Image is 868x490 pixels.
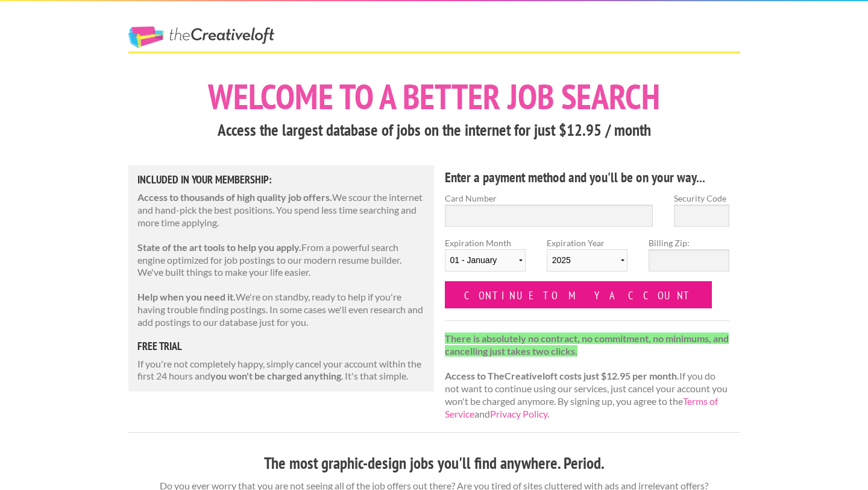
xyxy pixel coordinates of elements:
[128,27,274,48] a: The Creative Loft
[210,370,341,381] strong: you won't be charged anything
[128,452,740,475] h3: The most graphic-design jobs you'll find anywhere. Period.
[137,291,426,328] p: We're on standby, ready to help if you're having trouble finding postings. In some cases we'll ev...
[137,291,236,302] strong: Help when you need it.
[128,79,740,114] h1: Welcome to a better job search
[128,119,740,142] h3: Access the largest database of jobs on the internet for just $12.95 / month
[137,174,426,185] h5: Included in Your Membership:
[445,332,729,357] strong: There is absolutely no contract, no commitment, no minimums, and cancelling just takes two clicks.
[490,408,547,419] a: Privacy Policy
[547,249,627,272] select: Expiration Year
[445,249,526,272] select: Expiration Month
[137,341,426,352] h5: free trial
[445,192,653,205] label: Card Number
[649,237,729,249] label: Billing Zip:
[547,237,627,281] label: Expiration Year
[137,191,426,229] p: We scour the internet and hand-pick the best positions. You spend less time searching and more ti...
[445,281,712,308] input: Continue to my account
[445,370,679,381] strong: Access to TheCreativeloft costs just $12.95 per month.
[137,191,332,203] strong: Access to thousands of high quality job offers.
[137,241,426,279] p: From a powerful search engine optimized for job postings to our modern resume builder. We've buil...
[674,192,729,205] label: Security Code
[445,395,718,419] a: Terms of Service
[137,358,426,383] p: If you're not completely happy, simply cancel your account within the first 24 hours and . It's t...
[445,332,730,421] p: If you do not want to continue using our services, just cancel your account you won't be charged ...
[137,241,301,253] strong: State of the art tools to help you apply.
[445,168,730,187] h4: Enter a payment method and you'll be on your way...
[445,237,526,281] label: Expiration Month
